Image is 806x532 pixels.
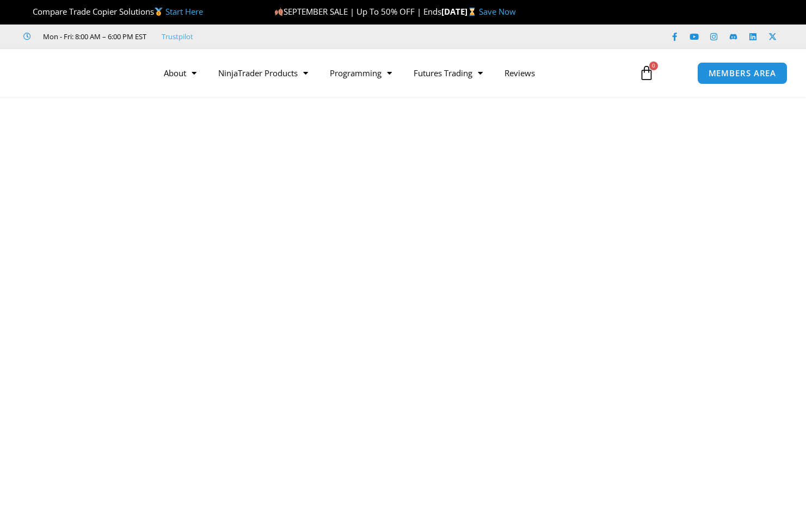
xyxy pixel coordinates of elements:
a: Start Here [165,6,203,17]
a: Trustpilot [162,30,193,43]
a: About [153,60,207,85]
span: Mon - Fri: 8:00 AM – 6:00 PM EST [40,30,146,43]
a: 0 [623,57,670,89]
strong: [DATE] [441,6,479,17]
img: 🥇 [155,8,163,16]
span: Compare Trade Copier Solutions [23,6,203,17]
nav: Menu [153,60,629,85]
a: Reviews [494,60,546,85]
img: LogoAI | Affordable Indicators – NinjaTrader [21,53,138,93]
span: 0 [649,62,658,70]
span: SEPTEMBER SALE | Up To 50% OFF | Ends [274,6,441,17]
a: NinjaTrader Products [207,60,319,85]
span: MEMBERS AREA [709,69,777,77]
a: Futures Trading [403,60,494,85]
img: 🏆 [24,8,32,16]
a: MEMBERS AREA [697,62,788,84]
img: 🍂 [275,8,283,16]
img: ⌛ [468,8,476,16]
a: Programming [319,60,403,85]
a: Save Now [479,6,516,17]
